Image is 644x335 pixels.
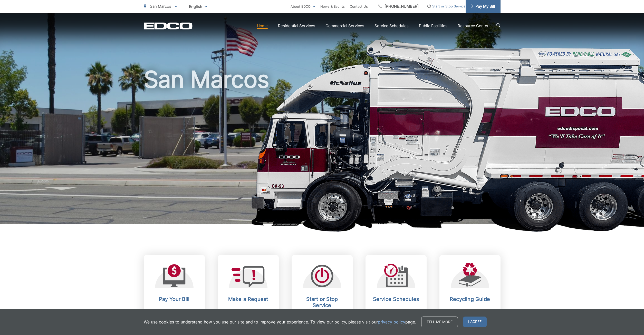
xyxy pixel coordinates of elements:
[439,255,501,333] a: Recycling Guide Learn what you need to know about recycling.
[325,23,364,29] a: Commercial Services
[419,23,447,29] a: Public Facilities
[421,317,458,327] a: Tell me more
[149,296,200,302] h2: Pay Your Bill
[257,23,268,29] a: Home
[149,307,200,320] p: View, pay, and manage your bill online.
[371,296,421,302] h2: Service Schedules
[371,307,421,320] p: Stay up-to-date on any changes in schedules.
[278,23,315,29] a: Residential Services
[144,67,501,229] h1: San Marcos
[291,3,315,9] a: About EDCO
[185,2,211,11] span: English
[463,317,487,327] span: I agree
[144,255,205,333] a: Pay Your Bill View, pay, and manage your bill online.
[458,23,489,29] a: Resource Center
[223,296,274,302] h2: Make a Request
[320,3,345,9] a: News & Events
[445,307,495,320] p: Learn what you need to know about recycling.
[223,307,274,320] p: Send a service request to EDCO.
[445,296,495,302] h2: Recycling Guide
[366,255,427,333] a: Service Schedules Stay up-to-date on any changes in schedules.
[350,3,368,9] a: Contact Us
[374,23,409,29] a: Service Schedules
[297,296,348,308] h2: Start or Stop Service
[144,22,193,29] a: EDCD logo. Return to the homepage.
[471,3,495,9] span: Pay My Bill
[218,255,279,333] a: Make a Request Send a service request to EDCO.
[378,319,405,325] a: privacy policy
[150,4,171,9] span: San Marcos
[144,319,416,325] p: We use cookies to understand how you use our site and to improve your experience. To view our pol...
